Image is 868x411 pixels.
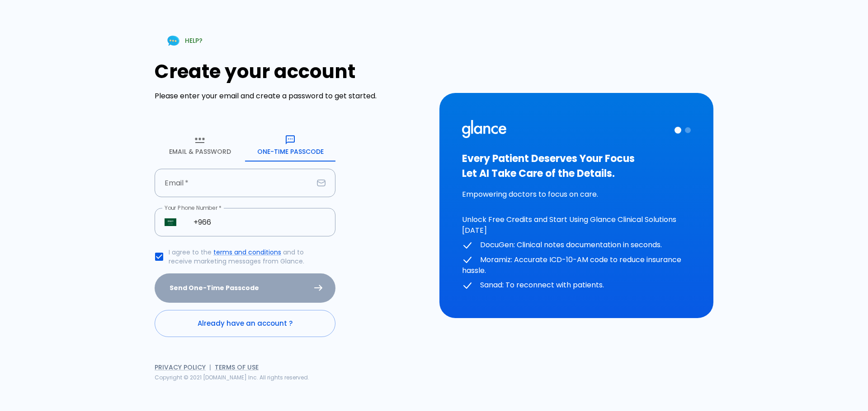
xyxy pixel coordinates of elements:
a: Privacy Policy [155,363,206,372]
button: Select country [161,213,180,232]
p: Unlock Free Credits and Start Using Glance Clinical Solutions [DATE] [462,214,691,236]
p: Moramiz: Accurate ICD-10-AM code to reduce insurance hassle. [462,254,691,277]
p: Empowering doctors to focus on care. [462,189,691,200]
input: your.email@example.com [155,169,313,197]
p: DocuGen: Clinical notes documentation in seconds. [462,240,691,251]
span: Copyright © 2021 [DOMAIN_NAME] Inc. All rights reserved. [155,374,309,381]
h3: Every Patient Deserves Your Focus Let AI Take Care of the Details. [462,151,691,181]
label: Your Phone Number [165,204,222,212]
img: Saudi Arabia [165,218,176,226]
span: | [209,363,211,372]
a: Already have an account ? [155,310,335,337]
button: Email & Password [155,129,245,162]
p: Please enter your email and create a password to get started. [155,91,429,102]
a: terms and conditions [213,248,281,257]
button: One-Time Passcode [245,129,335,162]
p: I agree to the and to receive marketing messages from Glance. [169,248,328,266]
img: Chat Support [165,33,181,49]
p: Sanad: To reconnect with patients. [462,280,691,291]
h1: Create your account [155,60,429,83]
a: Terms of Use [215,363,259,372]
a: HELP? [155,29,213,52]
